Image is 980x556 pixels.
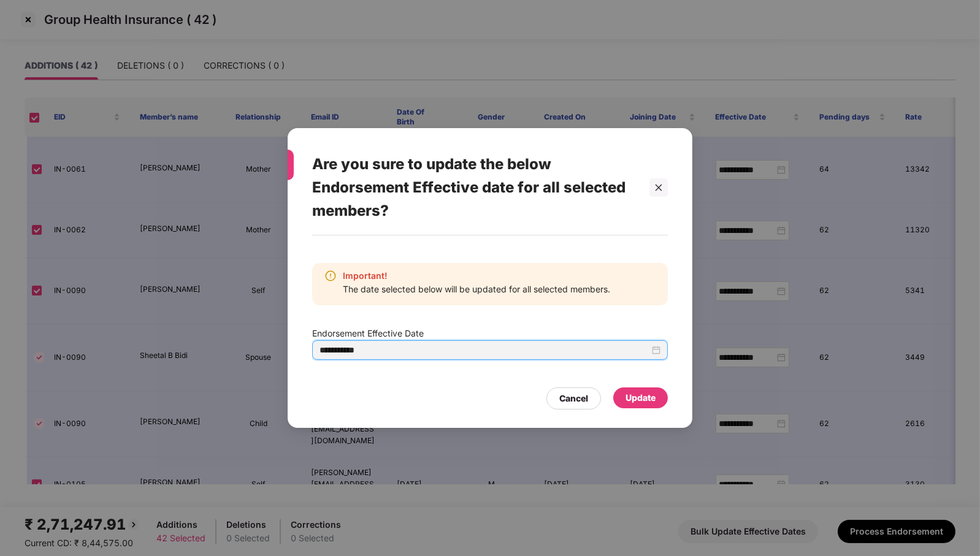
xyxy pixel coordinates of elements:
img: svg+xml;base64,PHN2ZyBpZD0iV2FybmluZ18tXzIweDIwIiBkYXRhLW5hbWU9Ildhcm5pbmcgLSAyMHgyMCIgeG1sbnM9Im... [324,270,337,282]
div: Cancel [559,392,588,405]
div: Are you sure to update the below Endorsement Effective date for all selected members? [312,140,638,234]
p: The date selected below will be updated for all selected members. [324,283,662,296]
span: Important! [337,269,388,283]
div: Update [626,391,656,405]
span: close [654,183,663,192]
span: Endorsement Effective Date [312,327,668,340]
